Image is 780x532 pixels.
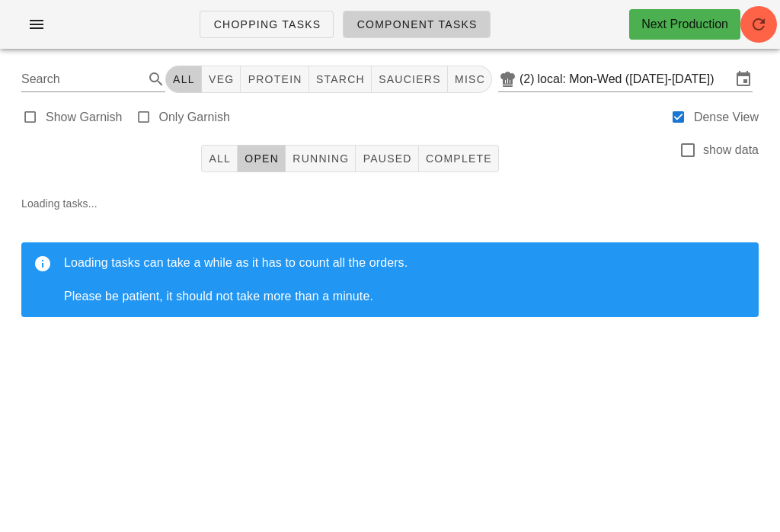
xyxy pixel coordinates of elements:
button: Running [286,145,356,172]
span: All [208,152,231,165]
label: Show Garnish [46,110,123,125]
span: Paused [362,152,411,165]
span: Running [292,152,349,165]
span: Complete [425,152,492,165]
label: Only Garnish [159,110,230,125]
button: All [201,145,238,172]
span: Open [244,152,279,165]
button: sauciers [372,66,448,93]
button: starch [309,66,372,93]
button: protein [241,66,308,93]
div: Loading tasks can take a while as it has to count all the orders. Please be patient, it should no... [64,255,746,305]
label: show data [703,143,759,158]
button: Complete [419,145,499,172]
a: Component Tasks [343,11,490,38]
button: veg [202,66,241,93]
span: sauciers [378,73,441,85]
button: Open [238,145,286,172]
label: Dense View [694,110,759,125]
span: misc [454,73,485,85]
a: Chopping Tasks [200,11,334,38]
div: Next Production [641,15,728,34]
button: misc [448,66,492,93]
span: Chopping Tasks [213,18,321,30]
span: veg [208,73,235,85]
div: Loading tasks... [9,183,771,341]
span: protein [247,73,302,85]
span: All [172,73,195,85]
span: starch [315,73,365,85]
span: Component Tasks [356,18,477,30]
div: (2) [519,72,538,87]
button: Paused [356,145,418,172]
button: All [165,66,202,93]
